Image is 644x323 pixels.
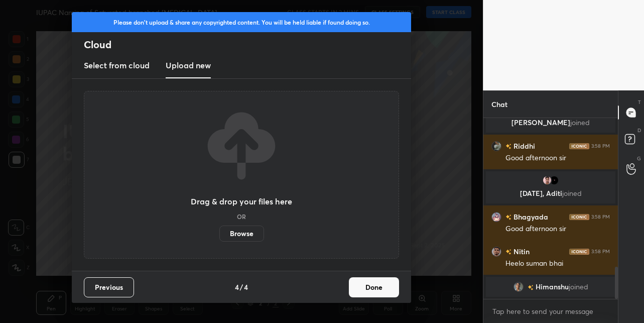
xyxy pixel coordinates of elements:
[166,59,211,71] h3: Upload new
[349,277,399,297] button: Done
[244,282,248,292] h4: 4
[491,212,501,222] img: 27201a4bcff842f4aae450c6499f46b6.jpg
[542,175,552,185] img: 6576026856bc40ebbd0a4bb770432579.jpg
[492,189,609,197] p: [DATE], Aditi
[505,215,511,221] img: no-rating-badge.077c3623.svg
[505,250,511,255] img: no-rating-badge.077c3623.svg
[511,246,530,257] h6: Nitin
[483,91,516,118] p: Chat
[591,143,610,149] div: 3:58 PM
[637,127,641,134] p: D
[491,141,501,151] img: 3363c1eca9f744e4aaec5a5f002dbae7.jpg
[84,59,150,71] h3: Select from cloud
[84,38,411,51] h2: Cloud
[591,249,610,255] div: 3:58 PM
[513,282,524,292] img: 2124699c16f84f0888a9cf366c145622.jpg
[569,249,589,255] img: iconic-dark.1390631f.png
[570,118,590,127] span: joined
[591,214,610,220] div: 3:58 PM
[84,277,134,297] button: Previous
[511,211,548,222] h6: Bhagyada
[505,153,610,163] div: Good afternoon sir
[240,282,243,292] h4: /
[569,143,589,149] img: iconic-dark.1390631f.png
[549,175,559,185] img: 5e9fcda5ed0e408ba9fec75c2d644cb3.jpg
[235,282,239,292] h4: 4
[536,283,569,291] span: Himanshu
[528,285,534,290] img: no-rating-badge.077c3623.svg
[569,214,589,220] img: iconic-dark.1390631f.png
[491,247,501,257] img: abbe5f4b3d4c4108b672dce93aaa4367.jpg
[505,224,610,234] div: Good afternoon sir
[569,283,588,291] span: joined
[237,213,246,220] h5: OR
[492,119,609,127] p: [PERSON_NAME]
[562,188,582,198] span: joined
[191,197,292,205] h3: Drag & drop your files here
[637,155,641,162] p: G
[505,144,511,150] img: no-rating-badge.077c3623.svg
[72,12,411,32] div: Please don't upload & share any copyrighted content. You will be held liable if found doing so.
[511,141,535,151] h6: Riddhi
[483,118,618,299] div: grid
[505,259,610,269] div: Heelo suman bhai
[638,98,641,106] p: T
